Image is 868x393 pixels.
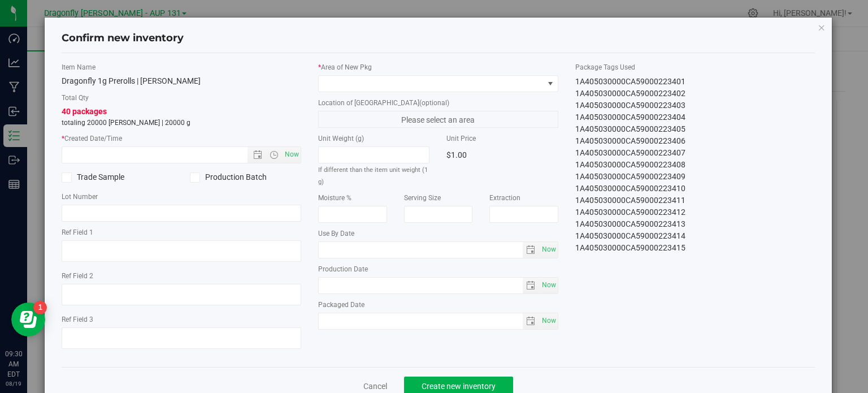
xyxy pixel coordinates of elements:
div: 1A405030000CA59000223413 [575,218,815,230]
div: 1A405030000CA59000223401 [575,76,815,88]
div: 1A405030000CA59000223402 [575,88,815,100]
span: Set Current date [283,146,302,163]
span: (optional) [419,99,449,107]
span: select [523,278,539,293]
label: Extraction [489,193,558,203]
span: Open the time view [264,150,284,159]
label: Ref Field 3 [62,314,302,325]
label: Unit Weight (g) [318,133,429,144]
div: 1A405030000CA59000223411 [575,195,815,206]
div: 1A405030000CA59000223407 [575,147,815,159]
span: select [539,242,558,258]
iframe: Resource center unread badge [33,301,47,314]
iframe: Resource center [11,303,45,336]
label: Lot Number [62,192,302,202]
label: Packaged Date [318,300,558,310]
div: 1A405030000CA59000223405 [575,123,815,135]
label: Package Tags Used [575,62,815,72]
label: Trade Sample [62,171,173,183]
a: Cancel [363,381,387,392]
div: 1A405030000CA59000223410 [575,183,815,195]
span: select [523,313,539,329]
span: Please select an area [318,111,558,128]
span: Set Current date [539,313,558,329]
div: 1A405030000CA59000223409 [575,171,815,183]
div: 1A405030000CA59000223412 [575,206,815,218]
span: select [523,242,539,258]
div: 1A405030000CA59000223404 [575,111,815,123]
div: 1A405030000CA59000223403 [575,100,815,111]
label: Ref Field 2 [62,271,302,281]
div: 1A405030000CA59000223406 [575,135,815,147]
small: If different than the item unit weight (1 g) [318,166,428,185]
label: Created Date/Time [62,133,302,144]
span: Set Current date [539,241,558,258]
label: Total Qty [62,93,302,103]
label: Location of [GEOGRAPHIC_DATA] [318,98,558,108]
label: Moisture % [318,193,387,203]
div: 1A405030000CA59000223408 [575,159,815,171]
span: select [539,313,558,329]
span: Set Current date [539,277,558,293]
div: 1A405030000CA59000223415 [575,242,815,254]
span: select [539,278,558,293]
label: Area of New Pkg [318,62,558,72]
span: 40 packages [62,107,107,116]
label: Serving Size [404,193,473,203]
label: Use By Date [318,228,558,239]
h4: Confirm new inventory [62,31,184,46]
label: Production Date [318,264,558,274]
label: Unit Price [446,133,558,144]
p: totaling 20000 [PERSON_NAME] | 20000 g [62,118,302,128]
label: Ref Field 1 [62,227,302,237]
div: $1.00 [446,146,558,163]
label: Item Name [62,62,302,72]
div: Dragonfly 1g Prerolls | [PERSON_NAME] [62,75,302,87]
label: Production Batch [190,171,301,183]
span: Open the date view [248,150,267,159]
span: Create new inventory [422,382,496,391]
div: 1A405030000CA59000223414 [575,230,815,242]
